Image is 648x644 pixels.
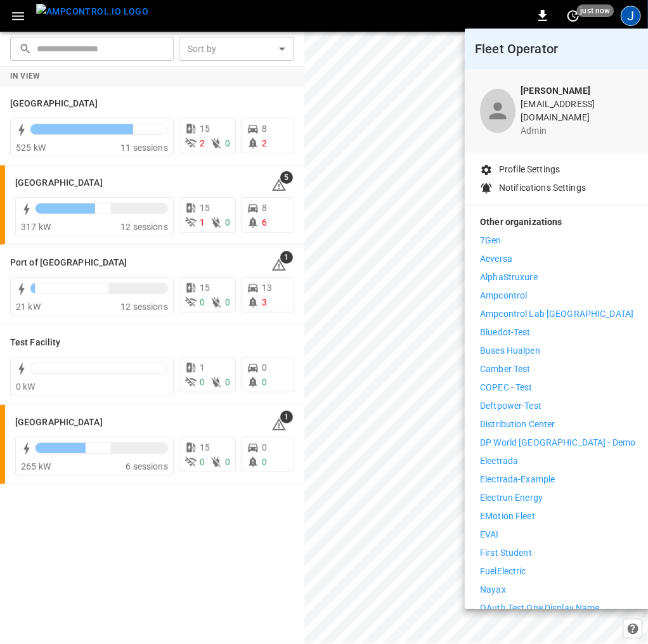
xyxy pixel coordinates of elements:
[480,289,527,302] p: Ampcontrol
[480,454,518,468] p: Electrada
[480,399,541,413] p: Deftpower-Test
[480,234,502,247] p: 7Gen
[499,181,586,195] p: Notifications Settings
[480,216,635,234] p: Other organizations
[480,602,600,615] p: OAuth Test One Display Name
[480,546,532,560] p: First Student
[521,86,590,96] b: [PERSON_NAME]
[480,381,533,394] p: COPEC - Test
[480,583,506,596] p: Nayax
[480,418,555,431] p: Distribution Center
[521,98,635,124] p: [EMAIL_ADDRESS][DOMAIN_NAME]
[475,39,640,59] h6: Fleet Operator
[480,491,543,505] p: Electrun Energy
[480,565,526,578] p: FuelElectric
[499,163,560,176] p: Profile Settings
[480,271,538,284] p: AlphaStruxure
[480,252,512,266] p: Aeversa
[480,436,635,449] p: DP World [GEOGRAPHIC_DATA] - Demo
[480,344,540,357] p: Buses Hualpen
[480,326,531,339] p: Bluedot-Test
[480,307,633,321] p: Ampcontrol Lab [GEOGRAPHIC_DATA]
[480,510,535,523] p: eMotion Fleet
[480,473,555,486] p: Electrada-Example
[521,124,635,138] p: admin
[480,89,515,133] div: profile-icon
[480,363,530,376] p: Camber Test
[480,528,499,541] p: EVAI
